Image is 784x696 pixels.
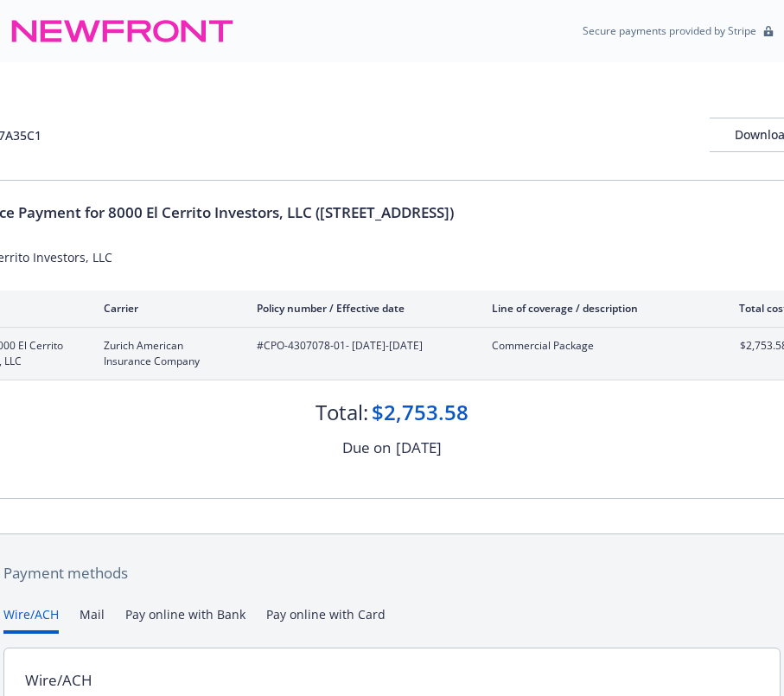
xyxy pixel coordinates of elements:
[492,338,695,354] span: Commercial Package
[583,23,756,38] p: Secure payments provided by Stripe
[316,398,368,427] div: Total:
[25,669,92,692] div: Wire/ACH
[492,301,695,316] div: Line of coverage / description
[266,605,386,634] button: Pay online with Card
[104,338,229,369] span: Zurich American Insurance Company
[125,605,245,634] button: Pay online with Bank
[257,301,464,316] div: Policy number / Effective date
[104,301,229,316] div: Carrier
[3,562,781,584] div: Payment methods
[342,437,391,459] div: Due on
[372,398,468,427] div: $2,753.58
[3,605,59,634] button: Wire/ACH
[396,437,442,459] div: [DATE]
[80,605,105,634] button: Mail
[257,338,464,354] span: #CPO-4307078-01 - [DATE]-[DATE]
